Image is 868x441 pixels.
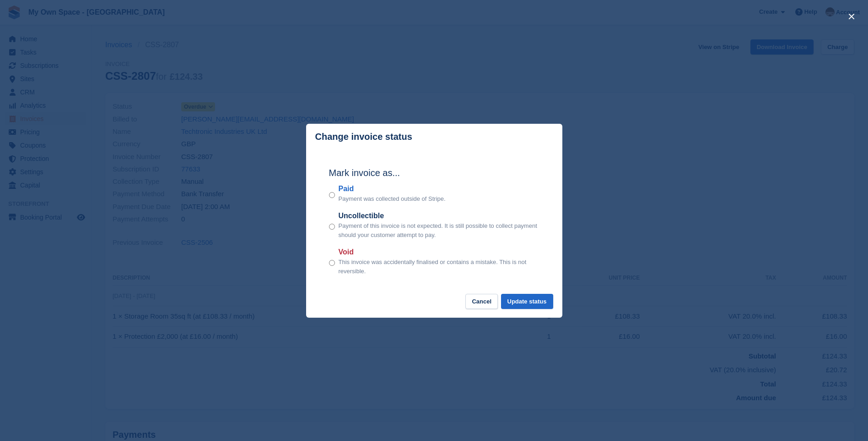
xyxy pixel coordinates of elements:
p: Change invoice status [315,132,412,142]
button: Update status [501,294,553,309]
p: Payment of this invoice is not expected. It is still possible to collect payment should your cust... [339,221,539,239]
p: This invoice was accidentally finalised or contains a mistake. This is not reversible. [339,258,539,276]
p: Payment was collected outside of Stripe. [339,194,446,204]
button: Cancel [465,294,498,309]
h2: Mark invoice as... [329,166,539,180]
label: Paid [339,183,446,194]
button: close [844,9,859,24]
label: Void [339,247,539,258]
label: Uncollectible [339,210,539,221]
